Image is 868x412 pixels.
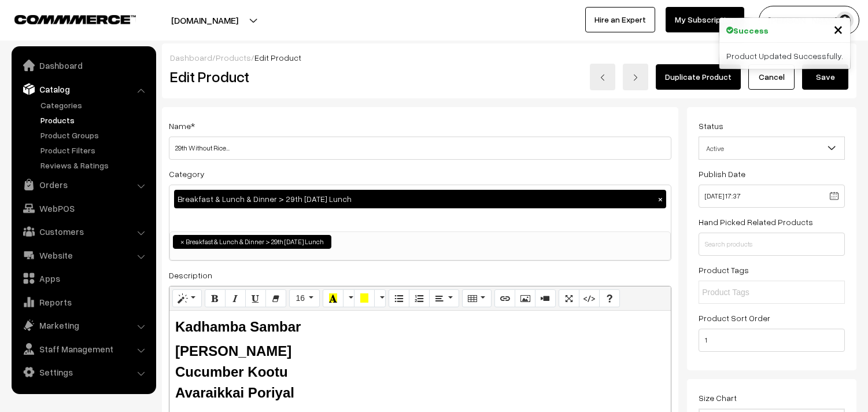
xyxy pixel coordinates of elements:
[14,198,152,219] a: WebPOS
[296,293,305,303] span: 16
[14,245,152,266] a: Website
[38,144,152,156] a: Product Filters
[225,289,246,308] button: Italic (CTRL+I)
[38,99,152,111] a: Categories
[289,289,320,308] button: Font Size
[748,64,795,90] a: Cancel
[666,7,744,32] a: My Subscription
[14,174,152,195] a: Orders
[14,55,152,76] a: Dashboard
[535,289,556,308] button: Video
[174,190,666,208] div: Breakfast & Lunch & Dinner > 29th [DATE] Lunch
[515,289,535,308] button: Picture
[38,129,152,141] a: Product Groups
[14,12,116,25] a: COMMMERCE
[245,289,266,308] button: Underline (CTRL+U)
[733,24,769,36] strong: Success
[656,64,741,90] a: Duplicate Product
[759,6,859,35] button: [PERSON_NAME] s…
[343,289,354,308] button: More Color
[169,137,671,160] input: Name
[833,18,843,39] span: ×
[354,289,375,308] button: Background Color
[170,68,442,86] h2: Edit Product
[254,53,301,62] span: Edit Product
[494,289,515,308] button: Link (CTRL+K)
[169,269,212,281] label: Description
[172,289,202,308] button: Style
[462,289,492,308] button: Table
[14,79,152,100] a: Catalog
[699,168,745,180] label: Publish Date
[833,20,843,38] button: Close
[14,362,152,382] a: Settings
[559,289,579,308] button: Full Screen
[699,233,845,256] input: Search products
[14,339,152,359] a: Staff Management
[599,289,620,308] button: Help
[374,289,386,308] button: More Color
[429,289,459,308] button: Paragraph
[699,392,737,404] label: Size Chart
[14,268,152,289] a: Apps
[14,15,136,24] img: COMMMERCE
[205,289,226,308] button: Bold (CTRL+B)
[719,43,850,69] div: Product Updated Successfully.
[836,12,854,29] img: user
[599,74,606,81] img: left-arrow.png
[409,289,430,308] button: Ordered list (CTRL+SHIFT+NUM8)
[38,114,152,126] a: Products
[699,120,723,132] label: Status
[699,138,844,159] span: Active
[170,53,212,62] a: Dashboard
[702,286,803,299] input: Product Tags
[175,319,301,334] b: Kadhamba Sambar
[655,194,666,204] button: ×
[802,64,848,90] button: Save
[170,51,848,64] div: / /
[175,364,288,380] b: Cucumber Kootu
[175,385,294,400] b: Avaraikkai Poriyal
[699,185,845,208] input: Publish Date
[585,7,655,32] a: Hire an Expert
[389,289,409,308] button: Unordered list (CTRL+SHIFT+NUM7)
[699,137,845,160] span: Active
[14,221,152,242] a: Customers
[699,312,770,324] label: Product Sort Order
[14,315,152,336] a: Marketing
[38,159,152,171] a: Reviews & Ratings
[169,120,195,132] label: Name
[699,329,845,352] input: Enter Number
[265,289,286,308] button: Remove Font Style (CTRL+\)
[699,216,813,228] label: Hand Picked Related Products
[699,264,749,276] label: Product Tags
[323,289,343,308] button: Recent Color
[131,6,279,35] button: [DOMAIN_NAME]
[632,74,639,81] img: right-arrow.png
[14,292,152,312] a: Reports
[579,289,600,308] button: Code View
[216,53,251,62] a: Products
[175,343,291,359] b: [PERSON_NAME]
